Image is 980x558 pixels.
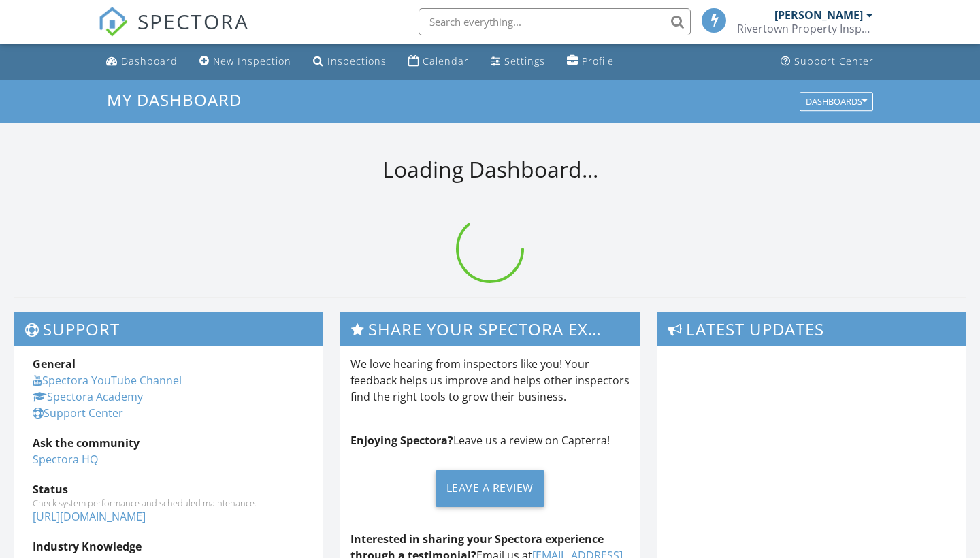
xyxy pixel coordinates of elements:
[33,435,304,451] div: Ask the community
[657,312,966,346] h3: Latest Updates
[800,92,873,111] button: Dashboards
[194,49,297,74] a: New Inspection
[419,8,691,35] input: Search everything...
[350,356,630,405] p: We love hearing from inspectors like you! Your feedback helps us improve and helps other inspecto...
[33,373,182,388] a: Spectora YouTube Channel
[403,49,474,74] a: Calendar
[33,357,76,372] strong: General
[213,54,291,67] div: New Inspection
[107,88,242,111] span: My Dashboard
[504,54,545,67] div: Settings
[308,49,392,74] a: Inspections
[350,432,630,448] p: Leave us a review on Capterra!
[98,7,128,37] img: The Best Home Inspection Software - Spectora
[340,312,640,346] h3: Share Your Spectora Experience
[737,22,873,35] div: Rivertown Property Inspections
[561,49,619,74] a: Profile
[33,509,146,524] a: [URL][DOMAIN_NAME]
[485,49,551,74] a: Settings
[794,54,874,67] div: Support Center
[14,312,323,346] h3: Support
[33,481,304,497] div: Status
[582,54,614,67] div: Profile
[121,54,178,67] div: Dashboard
[137,7,249,35] span: SPECTORA
[436,470,544,507] div: Leave a Review
[33,389,143,404] a: Spectora Academy
[774,8,863,22] div: [PERSON_NAME]
[33,538,304,555] div: Industry Knowledge
[33,497,304,508] div: Check system performance and scheduled maintenance.
[33,406,123,421] a: Support Center
[327,54,387,67] div: Inspections
[98,18,249,47] a: SPECTORA
[101,49,183,74] a: Dashboard
[350,433,453,448] strong: Enjoying Spectora?
[350,459,630,517] a: Leave a Review
[806,97,867,106] div: Dashboards
[775,49,879,74] a: Support Center
[33,452,98,467] a: Spectora HQ
[423,54,469,67] div: Calendar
